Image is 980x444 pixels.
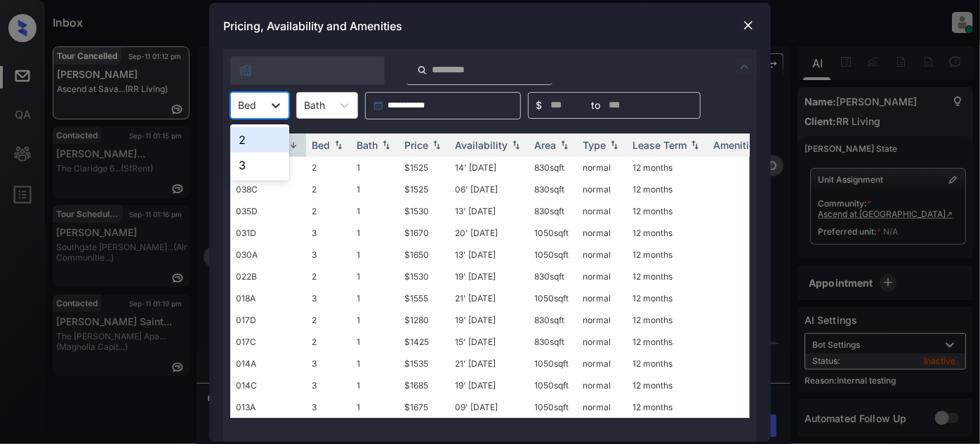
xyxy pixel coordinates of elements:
[577,222,627,244] td: normal
[230,353,306,374] td: 014A
[449,157,529,178] td: 14' [DATE]
[306,266,351,287] td: 2
[627,200,708,222] td: 12 months
[577,200,627,222] td: normal
[230,266,306,287] td: 022B
[577,287,627,309] td: normal
[230,222,306,244] td: 031D
[627,353,708,374] td: 12 months
[449,331,529,353] td: 15' [DATE]
[399,374,449,396] td: $1685
[399,353,449,374] td: $1535
[399,396,449,418] td: $1675
[557,140,571,150] img: sorting
[351,374,399,396] td: 1
[351,396,399,418] td: 1
[449,200,529,222] td: 13' [DATE]
[529,331,577,353] td: 830 sqft
[688,140,702,150] img: sorting
[449,353,529,374] td: 21' [DATE]
[306,178,351,200] td: 2
[351,244,399,266] td: 1
[399,222,449,244] td: $1670
[736,58,753,75] img: icon-zuma
[627,396,708,418] td: 12 months
[449,178,529,200] td: 06' [DATE]
[351,309,399,331] td: 1
[607,140,621,150] img: sorting
[351,157,399,178] td: 1
[577,244,627,266] td: normal
[230,309,306,331] td: 017D
[449,287,529,309] td: 21' [DATE]
[529,374,577,396] td: 1050 sqft
[627,287,708,309] td: 12 months
[306,244,351,266] td: 3
[577,353,627,374] td: normal
[449,244,529,266] td: 13' [DATE]
[627,374,708,396] td: 12 months
[230,331,306,353] td: 017C
[577,309,627,331] td: normal
[351,331,399,353] td: 1
[351,222,399,244] td: 1
[577,157,627,178] td: normal
[577,396,627,418] td: normal
[306,287,351,309] td: 3
[455,139,508,151] div: Availability
[351,178,399,200] td: 1
[529,287,577,309] td: 1050 sqft
[399,287,449,309] td: $1555
[529,353,577,374] td: 1050 sqft
[306,157,351,178] td: 2
[449,374,529,396] td: 19' [DATE]
[351,353,399,374] td: 1
[306,374,351,396] td: 3
[627,178,708,200] td: 12 months
[577,374,627,396] td: normal
[449,396,529,418] td: 09' [DATE]
[529,396,577,418] td: 1050 sqft
[627,222,708,244] td: 12 months
[627,266,708,287] td: 12 months
[529,244,577,266] td: 1050 sqft
[417,64,428,77] img: icon-zuma
[449,266,529,287] td: 19' [DATE]
[351,266,399,287] td: 1
[633,139,687,151] div: Lease Term
[741,18,755,32] img: close
[529,157,577,178] td: 830 sqft
[351,200,399,222] td: 1
[404,139,428,151] div: Price
[230,374,306,396] td: 014C
[306,331,351,353] td: 2
[230,152,289,178] div: 3
[577,331,627,353] td: normal
[399,244,449,266] td: $1650
[627,157,708,178] td: 12 months
[379,140,393,150] img: sorting
[529,178,577,200] td: 830 sqft
[529,200,577,222] td: 830 sqft
[306,396,351,418] td: 3
[713,139,760,151] div: Amenities
[449,309,529,331] td: 19' [DATE]
[306,200,351,222] td: 2
[230,200,306,222] td: 035D
[583,139,606,151] div: Type
[230,396,306,418] td: 013A
[399,200,449,222] td: $1530
[399,178,449,200] td: $1525
[536,98,542,113] span: $
[230,244,306,266] td: 030A
[230,287,306,309] td: 018A
[577,266,627,287] td: normal
[230,178,306,200] td: 038C
[239,63,253,77] img: icon-zuma
[627,309,708,331] td: 12 months
[449,222,529,244] td: 20' [DATE]
[529,222,577,244] td: 1050 sqft
[286,140,300,150] img: sorting
[529,266,577,287] td: 830 sqft
[312,139,330,151] div: Bed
